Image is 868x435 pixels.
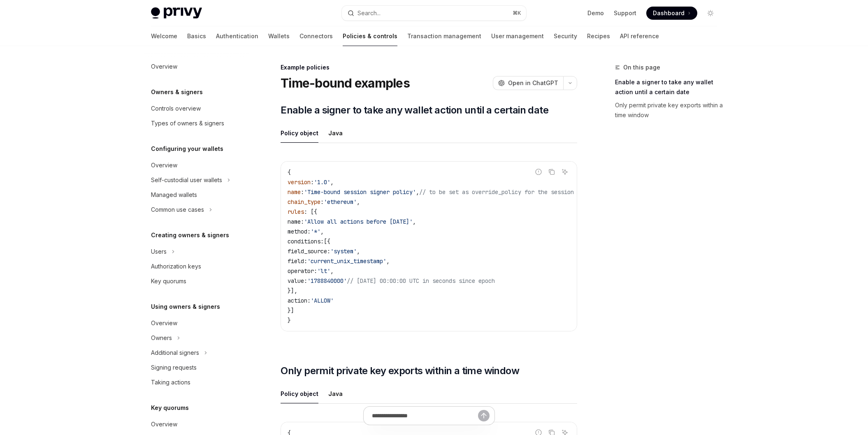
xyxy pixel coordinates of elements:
a: Types of owners & signers [144,116,250,131]
div: Overview [151,160,177,170]
a: API reference [620,26,659,46]
span: rules [288,208,304,215]
button: Toggle Self-custodial user wallets section [144,173,250,187]
h5: Creating owners & signers [151,230,229,240]
input: Ask a question... [372,407,478,425]
a: Dashboard [646,7,697,20]
a: Transaction management [407,26,481,46]
span: name [288,188,301,196]
button: Report incorrect code [533,167,544,177]
span: Enable a signer to take any wallet action until a certain date [281,104,548,117]
span: On this page [623,62,660,72]
span: field_source: [288,248,330,255]
div: Additional signers [151,348,199,358]
span: } [288,317,291,324]
span: Only permit private key exports within a time window [281,364,519,377]
span: value: [288,277,307,285]
span: method: [288,228,311,235]
button: Toggle Common use cases section [144,202,250,217]
a: Basics [187,26,206,46]
a: Wallets [268,26,290,46]
button: Toggle Additional signers section [144,345,250,360]
button: Ask AI [559,167,570,177]
a: Taking actions [144,375,250,390]
div: Search... [357,8,381,18]
span: 'current_unix_timestamp' [307,257,386,265]
span: 'lt' [317,267,330,275]
span: Open in ChatGPT [508,79,558,87]
a: Policies & controls [343,26,397,46]
div: Taking actions [151,377,190,387]
a: Overview [144,158,250,173]
div: Controls overview [151,104,201,113]
span: 'ALLOW' [311,297,334,304]
a: Demo [587,9,604,17]
a: Connectors [299,26,333,46]
div: Owners [151,333,172,343]
div: Users [151,247,167,257]
span: action: [288,297,311,304]
a: Managed wallets [144,187,250,202]
span: 'system' [330,248,357,255]
span: version [288,178,311,186]
a: Enable a signer to take any wallet action until a certain date [615,76,724,99]
span: '1.0' [314,178,330,186]
div: Authorization keys [151,261,201,271]
span: , [357,198,360,206]
span: name: [288,218,304,225]
a: Overview [144,417,250,432]
span: '1788840000' [307,277,347,285]
span: , [386,257,390,265]
span: , [413,218,416,225]
span: field: [288,257,307,265]
button: Toggle Users section [144,244,250,259]
div: Overview [151,62,177,72]
div: Types of owners & signers [151,118,224,128]
span: 'Allow all actions before [DATE]' [304,218,413,225]
span: { [288,169,291,176]
a: Recipes [587,26,610,46]
div: Overview [151,318,177,328]
a: User management [491,26,544,46]
div: Overview [151,419,177,429]
img: light logo [151,7,202,19]
span: , [357,248,360,255]
span: // [DATE] 00:00:00 UTC in seconds since epoch [347,277,495,285]
a: Support [614,9,636,17]
a: Key quorums [144,274,250,289]
div: Self-custodial user wallets [151,175,222,185]
span: conditions: [288,238,324,245]
button: Open in ChatGPT [493,76,563,90]
h5: Key quorums [151,403,189,413]
button: Toggle Owners section [144,331,250,345]
h1: Time-bound examples [281,76,410,90]
span: : [311,178,314,186]
a: Controls overview [144,101,250,116]
span: operator: [288,267,317,275]
span: , [330,267,334,275]
h5: Using owners & signers [151,302,220,312]
span: , [416,188,419,196]
span: , [320,228,324,235]
a: Welcome [151,26,177,46]
h5: Configuring your wallets [151,144,223,154]
button: Copy the contents from the code block [546,167,557,177]
span: }], [288,287,297,294]
h5: Owners & signers [151,87,203,97]
div: Key quorums [151,276,186,286]
a: Signing requests [144,360,250,375]
span: Dashboard [653,9,685,17]
span: : [301,188,304,196]
button: Send message [478,410,490,421]
span: chain_type [288,198,320,206]
div: Example policies [281,63,577,72]
button: Open search [342,6,526,21]
a: Authorization keys [144,259,250,274]
span: , [330,178,334,186]
span: [{ [324,238,330,245]
span: ⌘ K [513,10,521,16]
span: : [{ [304,208,317,215]
a: Overview [144,59,250,74]
div: Managed wallets [151,190,197,200]
button: Toggle dark mode [704,7,717,20]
